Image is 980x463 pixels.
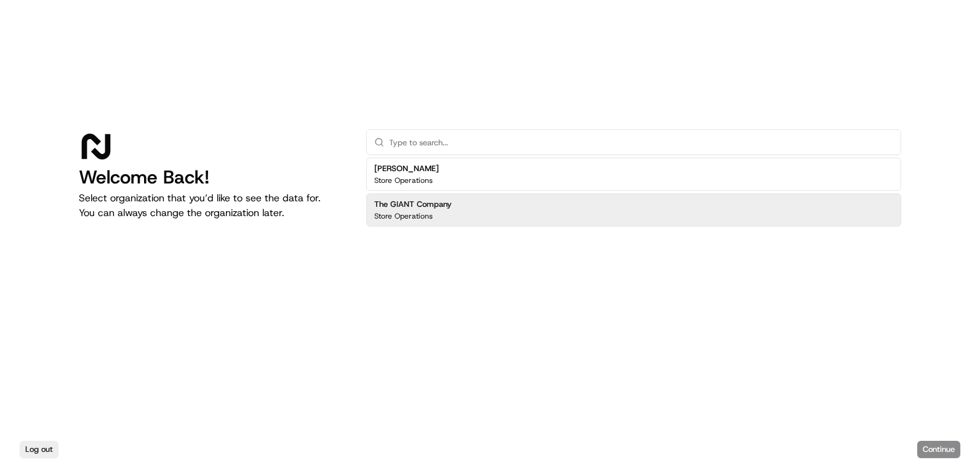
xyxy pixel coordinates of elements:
[79,166,347,188] h1: Welcome Back!
[79,191,347,220] p: Select organization that you’d like to see the data for. You can always change the organization l...
[374,175,433,185] p: Store Operations
[374,163,439,174] h2: [PERSON_NAME]
[366,155,901,229] div: Suggestions
[374,211,433,221] p: Store Operations
[389,130,893,155] input: Type to search...
[20,441,58,458] button: Log out
[374,199,452,210] h2: The GIANT Company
